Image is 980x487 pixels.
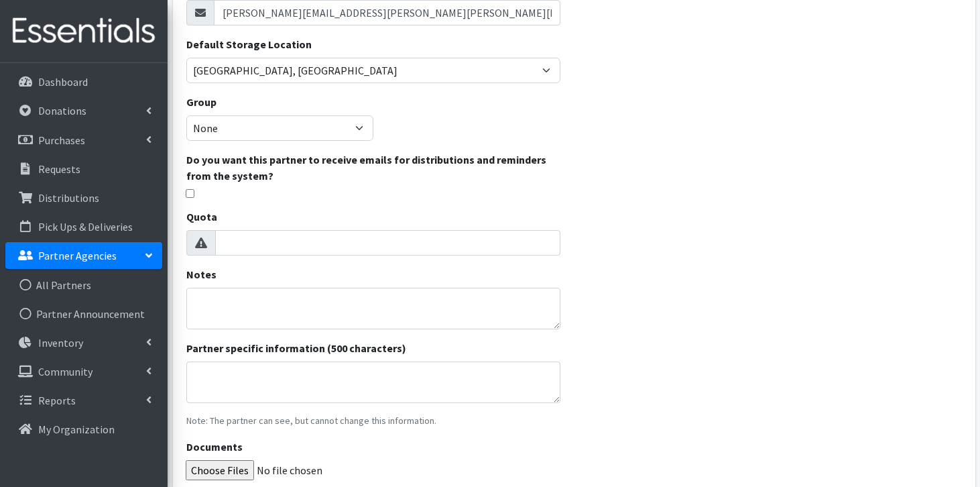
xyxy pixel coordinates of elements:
[38,423,115,436] p: My Organization
[186,152,561,184] label: Do you want this partner to receive emails for distributions and reminders from the system?
[186,414,561,428] p: Note: The partner can see, but cannot change this information.
[38,133,85,147] p: Purchases
[38,220,133,233] p: Pick Ups & Deliveries
[5,301,162,327] a: Partner Announcement
[5,127,162,154] a: Purchases
[38,249,117,262] p: Partner Agencies
[5,272,162,299] a: All Partners
[5,416,162,443] a: My Organization
[5,68,162,95] a: Dashboard
[186,209,217,225] label: Quota
[5,329,162,356] a: Inventory
[5,242,162,269] a: Partner Agencies
[5,9,162,54] img: HumanEssentials
[5,387,162,414] a: Reports
[38,365,93,378] p: Community
[5,213,162,240] a: Pick Ups & Deliveries
[38,162,80,176] p: Requests
[38,394,76,407] p: Reports
[5,358,162,385] a: Community
[186,439,243,455] label: Documents
[186,94,217,110] label: Group
[38,191,99,205] p: Distributions
[38,75,88,89] p: Dashboard
[38,336,83,349] p: Inventory
[5,156,162,182] a: Requests
[5,97,162,124] a: Donations
[186,36,312,52] label: Default Storage Location
[38,104,86,117] p: Donations
[5,184,162,211] a: Distributions
[186,266,217,282] label: Notes
[186,340,406,356] label: Partner specific information (500 characters)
